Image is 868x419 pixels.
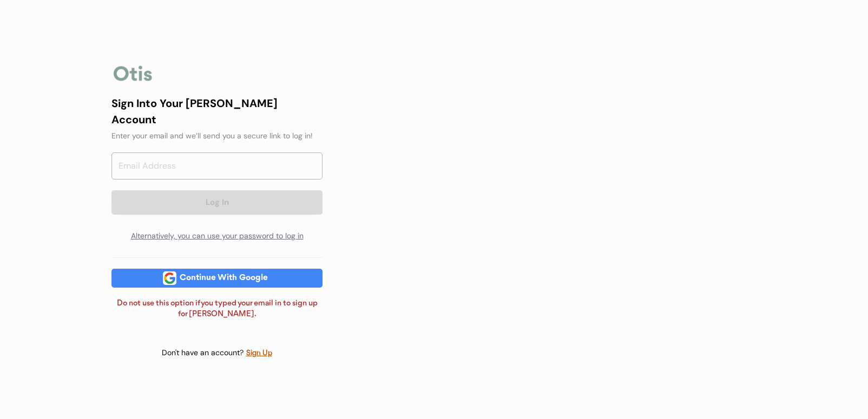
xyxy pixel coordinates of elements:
div: Don't have an account? [162,348,246,358]
div: Continue With Google [176,274,271,282]
div: Sign Into Your [PERSON_NAME] Account [111,95,323,128]
div: Alternatively, you can use your password to log in [111,225,323,247]
div: Sign Up [246,347,273,360]
div: Do not use this option if you typed your email in to sign up for [PERSON_NAME]. [111,298,323,320]
div: Enter your email and we’ll send you a secure link to log in! [111,130,323,142]
input: Email Address [111,152,323,179]
button: Log In [111,190,323,215]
